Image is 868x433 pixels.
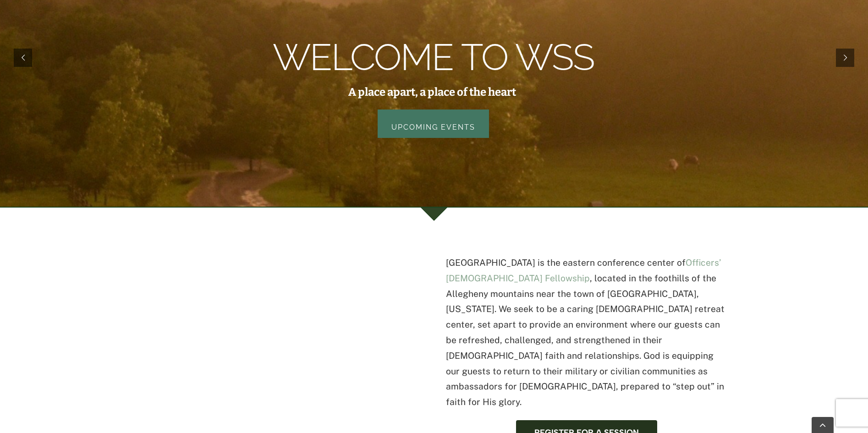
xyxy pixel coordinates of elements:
rs-layer: A place apart, a place of the heart [348,87,516,97]
rs-layer: Welcome to WSS [273,47,594,68]
a: Officers’ [DEMOGRAPHIC_DATA] Fellowship [446,258,721,283]
iframe: YouTube video player 1 [141,244,416,409]
a: Upcoming Events [378,110,489,138]
p: [GEOGRAPHIC_DATA] is the eastern conference center of , located in the foothills of the Allegheny... [446,255,727,410]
